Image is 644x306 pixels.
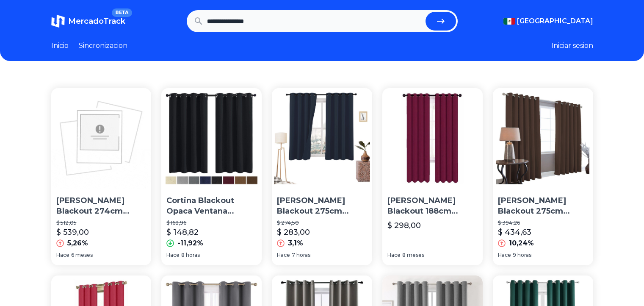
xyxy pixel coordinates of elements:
[498,195,588,217] p: [PERSON_NAME] Blackout 275cm Ancho X 215cm De Largo En 2 Paneles
[503,16,593,26] button: [GEOGRAPHIC_DATA]
[166,195,257,217] p: Cortina Blackout Opaca Ventana 132x137cm Cuarto Sala 1pz
[277,252,290,259] span: Hace
[288,238,303,248] p: 3,1%
[503,18,515,25] img: Mexico
[272,88,372,189] img: Cortinas Blackout 275cm Ancho X 160cm Alto - En 2 Páneles
[181,252,200,259] span: 8 horas
[166,220,257,226] p: $ 168,96
[292,252,310,259] span: 7 horas
[277,226,310,238] p: $ 283,00
[166,226,199,238] p: $ 148,82
[272,88,372,265] a: Cortinas Blackout 275cm Ancho X 160cm Alto - En 2 Páneles[PERSON_NAME] Blackout 275cm Ancho X 160...
[513,252,531,259] span: 9 horas
[51,41,69,51] a: Inicio
[387,195,478,217] p: [PERSON_NAME] Blackout 188cm Ancho X 213cm Largo En 2 Paneles
[56,252,69,259] span: Hace
[71,252,93,259] span: 6 meses
[498,252,511,259] span: Hace
[51,88,152,265] a: Cortinas Blackout 274cm Ancho X 213cm De Largo En 2 Paneles[PERSON_NAME] Blackout 274cm Ancho X 2...
[402,252,424,259] span: 8 meses
[161,88,262,265] a: Cortina Blackout Opaca Ventana 132x137cm Cuarto Sala 1pzCortina Blackout Opaca Ventana 132x137cm ...
[56,195,146,217] p: [PERSON_NAME] Blackout 274cm Ancho X 213cm De Largo En 2 Paneles
[177,238,203,248] p: -11,92%
[387,252,401,259] span: Hace
[51,88,152,189] img: Cortinas Blackout 274cm Ancho X 213cm De Largo En 2 Paneles
[493,88,593,189] img: Cortinas Blackout 275cm Ancho X 215cm De Largo En 2 Paneles
[51,14,125,28] a: MercadoTrackBETA
[551,41,593,51] button: Iniciar sesion
[382,88,483,189] img: Cortinas Blackout 188cm Ancho X 213cm Largo En 2 Paneles
[56,220,146,226] p: $ 512,05
[387,220,421,231] p: $ 298,00
[67,238,88,248] p: 5,26%
[498,220,588,226] p: $ 394,26
[51,14,65,28] img: MercadoTrack
[277,195,367,217] p: [PERSON_NAME] Blackout 275cm Ancho X 160cm Alto - En 2 Páneles
[112,8,132,17] span: BETA
[382,88,483,265] a: Cortinas Blackout 188cm Ancho X 213cm Largo En 2 Paneles [PERSON_NAME] Blackout 188cm Ancho X 213...
[493,88,593,265] a: Cortinas Blackout 275cm Ancho X 215cm De Largo En 2 Paneles[PERSON_NAME] Blackout 275cm Ancho X 2...
[68,17,125,26] span: MercadoTrack
[166,252,180,259] span: Hace
[161,88,262,189] img: Cortina Blackout Opaca Ventana 132x137cm Cuarto Sala 1pz
[56,226,89,238] p: $ 539,00
[509,238,534,248] p: 10,24%
[79,41,127,51] a: Sincronizacion
[498,226,531,238] p: $ 434,63
[517,16,593,26] span: [GEOGRAPHIC_DATA]
[277,220,367,226] p: $ 274,50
